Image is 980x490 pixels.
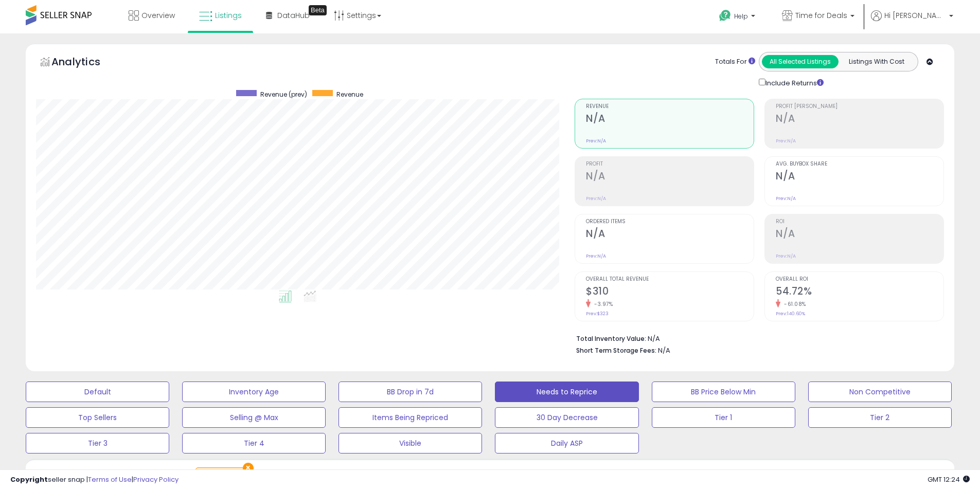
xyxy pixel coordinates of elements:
span: Revenue (prev) [260,90,307,99]
small: Prev: N/A [586,138,606,144]
button: Listings With Cost [838,55,915,68]
small: -3.97% [591,300,613,308]
h2: $310 [586,285,754,299]
button: All Selected Listings [762,55,839,68]
button: Tier 2 [808,407,952,428]
small: Prev: 140.60% [776,311,805,317]
div: Include Returns [751,77,836,88]
h5: Analytics [51,55,120,71]
button: Visible [338,433,482,453]
span: Overview [141,10,175,21]
button: BB Price Below Min [652,382,795,402]
p: Listing States: [800,467,954,477]
small: -61.08% [780,300,806,308]
b: Short Term Storage Fees: [576,346,656,355]
button: × [243,463,254,474]
a: Terms of Use [88,475,132,484]
b: Total Inventory Value: [576,334,646,343]
button: Items Being Repriced [338,407,482,428]
button: Default [26,382,169,402]
a: Hi [PERSON_NAME] [871,10,953,33]
button: Needs to Reprice [495,382,638,402]
a: Help [711,2,765,33]
span: Listings [215,10,242,21]
small: Prev: N/A [776,195,796,202]
button: BB Drop in 7d [338,382,482,402]
h2: N/A [586,228,754,242]
span: Overall Total Revenue [586,277,754,282]
div: seller snap | | [10,475,179,485]
button: Tier 4 [182,433,326,453]
div: Totals For [715,57,755,67]
small: Prev: N/A [776,253,796,259]
span: Ordered Items [586,219,754,225]
span: 2025-10-14 12:24 GMT [928,475,970,484]
h2: N/A [776,170,943,184]
button: Inventory Age [182,382,326,402]
a: Privacy Policy [133,475,179,484]
span: Profit [586,161,754,167]
i: Get Help [719,9,732,22]
span: Revenue [336,90,363,99]
div: Tooltip anchor [309,5,327,15]
small: Prev: N/A [776,138,796,144]
strong: Copyright [10,475,48,484]
h2: 54.72% [776,285,943,299]
span: Overall ROI [776,277,943,282]
h2: N/A [586,170,754,184]
button: 30 Day Decrease [495,407,638,428]
span: DataHub [277,10,310,21]
span: Hi [PERSON_NAME] [884,10,946,21]
span: Help [734,12,748,21]
small: Prev: N/A [586,253,606,259]
small: Prev: N/A [586,195,606,202]
button: Tier 1 [652,407,795,428]
h2: N/A [586,113,754,126]
li: N/A [576,332,936,344]
span: Profit [PERSON_NAME] [776,104,943,110]
button: Selling @ Max [182,407,326,428]
button: Top Sellers [26,407,169,428]
button: Daily ASP [495,433,638,453]
span: Avg. Buybox Share [776,161,943,167]
button: Tier 3 [26,433,169,453]
h2: N/A [776,113,943,126]
button: Non Competitive [808,382,952,402]
span: Time for Deals [795,10,847,21]
span: N/A [658,346,670,355]
span: ROI [776,219,943,225]
h2: N/A [776,228,943,242]
span: Revenue [586,104,754,110]
small: Prev: $323 [586,311,609,317]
